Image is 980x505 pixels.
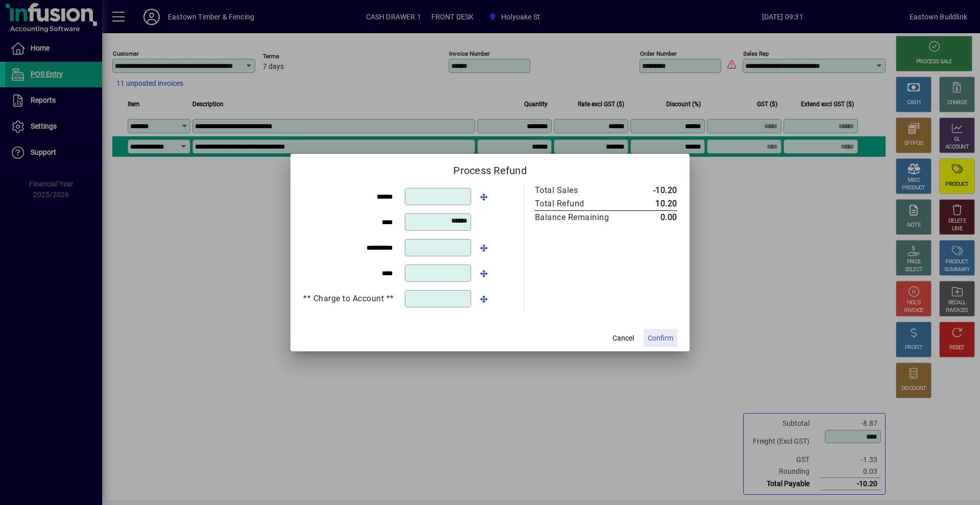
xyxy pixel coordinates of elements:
[612,333,634,344] span: Cancel
[535,211,621,224] div: Balance Remaining
[631,211,677,225] td: 0.00
[534,184,631,197] td: Total Sales
[631,197,677,211] td: 10.20
[648,333,673,344] span: Confirm
[290,154,690,183] h2: Process Refund
[534,197,631,211] td: Total Refund
[631,184,677,197] td: -10.20
[644,329,677,347] button: Confirm
[303,293,394,305] div: ** Charge to Account **
[607,329,640,347] button: Cancel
